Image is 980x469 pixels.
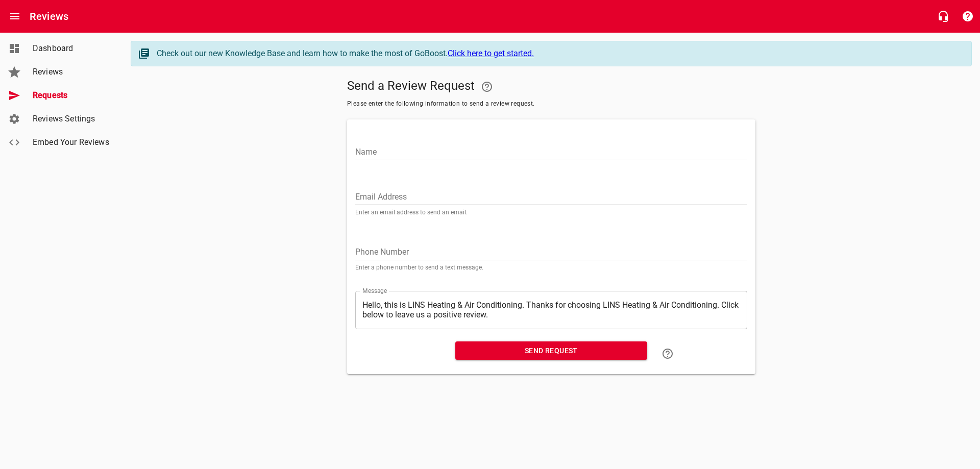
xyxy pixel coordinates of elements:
a: Your Google or Facebook account must be connected to "Send a Review Request" [475,75,499,99]
h6: Reviews [30,8,68,24]
span: Embed Your Reviews [33,136,110,149]
span: Reviews Settings [33,113,110,125]
span: Reviews [33,66,110,78]
a: Click here to get started. [448,48,534,58]
a: Learn how to "Send a Review Request" [655,341,680,366]
textarea: Hello, this is LINS Heating & Air Conditioning. Thanks for choosing LINS Heating & Air Conditioni... [362,300,740,319]
p: Enter a phone number to send a text message. [355,264,747,270]
span: Please enter the following information to send a review request. [347,99,755,109]
span: Requests [33,89,110,102]
button: Live Chat [931,4,955,29]
button: Support Portal [955,4,980,29]
div: Check out our new Knowledge Base and learn how to make the most of GoBoost. [157,47,961,60]
button: Send Request [455,341,647,360]
h5: Send a Review Request [347,75,755,99]
span: Dashboard [33,42,110,55]
span: Send Request [463,344,639,357]
button: Open drawer [3,4,27,29]
p: Enter an email address to send an email. [355,209,747,215]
